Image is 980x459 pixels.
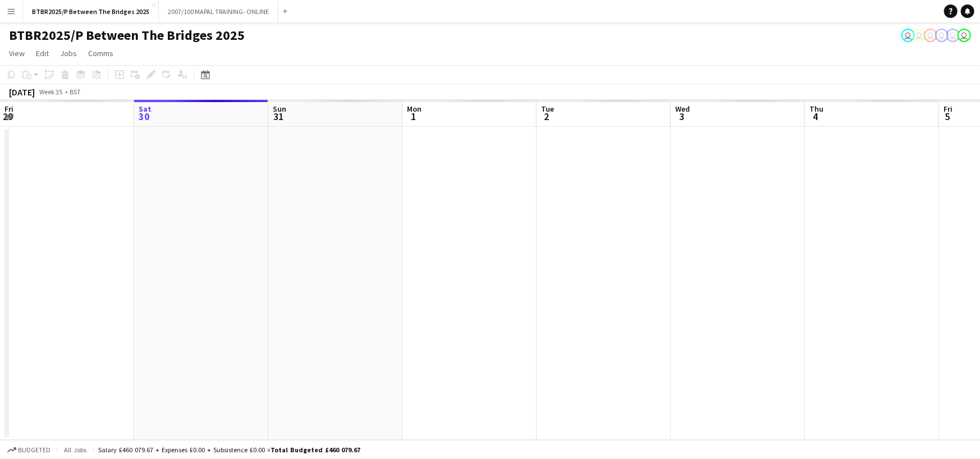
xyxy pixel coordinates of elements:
[88,48,113,58] span: Comms
[18,446,51,454] span: Budgeted
[84,46,118,61] a: Comms
[808,110,823,123] span: 4
[98,446,360,454] div: Salary £460 079.67 + Expenses £0.00 + Subsistence £0.00 =
[9,86,35,98] div: [DATE]
[273,104,286,114] span: Sun
[62,446,89,454] span: All jobs
[271,446,360,454] span: Total Budgeted £460 079.67
[935,29,949,42] app-user-avatar: Amy Cane
[539,110,554,123] span: 2
[9,48,25,58] span: View
[958,29,971,42] app-user-avatar: Amy Cane
[70,88,81,96] div: BST
[36,48,49,58] span: Edit
[944,104,952,114] span: Fri
[407,104,422,114] span: Mon
[139,104,152,114] span: Sat
[675,104,690,114] span: Wed
[159,1,278,22] button: 2007/100 MAPAL TRAINING- ONLINE
[60,48,77,58] span: Jobs
[924,29,937,42] app-user-avatar: Amy Cane
[4,104,13,114] span: Fri
[137,110,152,123] span: 30
[946,29,960,42] app-user-avatar: Amy Cane
[4,46,29,61] a: View
[913,29,926,42] app-user-avatar: Amy Cane
[56,46,81,61] a: Jobs
[942,110,952,123] span: 5
[3,110,13,123] span: 29
[809,104,823,114] span: Thu
[37,88,65,96] span: Week 35
[405,110,422,123] span: 1
[9,27,245,44] h1: BTBR2025/P Between The Bridges 2025
[901,29,915,42] app-user-avatar: Amy Cane
[674,110,690,123] span: 3
[541,104,554,114] span: Tue
[23,1,159,22] button: BTBR2025/P Between The Bridges 2025
[31,46,53,61] a: Edit
[271,110,286,123] span: 31
[6,444,52,456] button: Budgeted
